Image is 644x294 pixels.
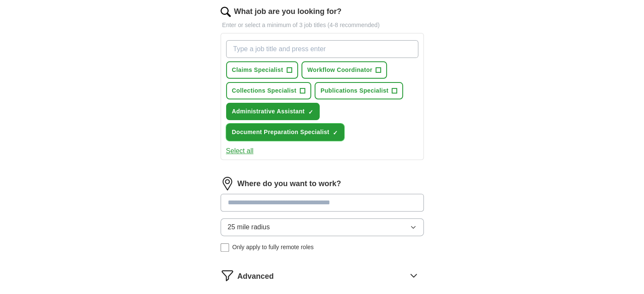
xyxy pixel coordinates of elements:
p: Enter or select a minimum of 3 job titles (4-8 recommended) [221,21,424,30]
img: search.png [221,7,231,17]
span: Publications Specialist [321,86,389,95]
input: Only apply to fully remote roles [221,243,229,252]
span: Administrative Assistant [232,107,305,116]
button: Claims Specialist [226,61,298,79]
span: Only apply to fully remote roles [232,243,314,252]
button: Publications Specialist [315,82,404,99]
span: Workflow Coordinator [307,66,373,74]
button: Workflow Coordinator [301,61,387,79]
button: Select all [226,146,254,156]
button: 25 mile radius [221,218,424,236]
span: Document Preparation Specialist [232,128,329,137]
span: ✓ [308,109,313,115]
button: Document Preparation Specialist✓ [226,124,344,141]
span: ✓ [333,129,338,136]
label: Where do you want to work? [238,178,341,190]
span: Advanced [238,271,274,282]
img: filter [221,269,234,282]
span: Collections Specialist [232,86,296,95]
label: What job are you looking for? [234,6,342,17]
button: Collections Specialist [226,82,311,99]
button: Administrative Assistant✓ [226,103,320,120]
span: Claims Specialist [232,66,283,74]
img: location.png [221,177,234,190]
span: 25 mile radius [228,222,270,232]
input: Type a job title and press enter [226,40,418,58]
